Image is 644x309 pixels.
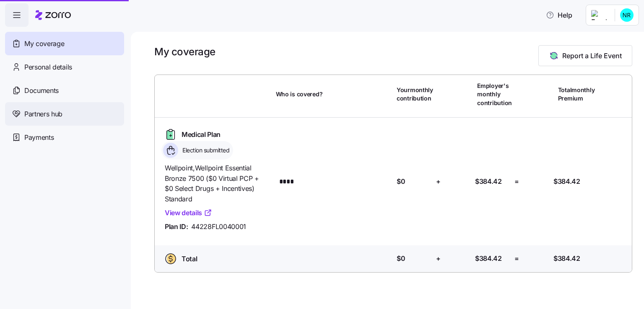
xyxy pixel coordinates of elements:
[165,163,269,204] span: Wellpoint , Wellpoint Essential Bronze 7500 ($0 Virtual PCP + $0 Select Drugs + Incentives) Standard
[24,39,64,49] span: My coverage
[24,132,54,143] span: Payments
[436,253,441,264] span: +
[562,51,622,61] span: Report a Life Event
[397,253,405,264] span: $0
[591,10,608,20] img: Employer logo
[165,221,188,232] span: Plan ID:
[5,55,124,79] a: Personal details
[5,102,124,126] a: Partners hub
[397,86,433,103] span: Your monthly contribution
[24,62,72,72] span: Personal details
[475,176,502,187] span: $384.42
[154,45,216,58] h1: My coverage
[514,176,519,187] span: =
[546,10,572,20] span: Help
[475,253,502,264] span: $384.42
[539,7,579,23] button: Help
[436,176,441,187] span: +
[553,176,580,187] span: $384.42
[397,176,405,187] span: $0
[182,254,197,264] span: Total
[620,8,634,22] img: f43a31eb21f09e6884c2e8473377fcd0
[5,126,124,149] a: Payments
[276,90,323,98] span: Who is covered?
[165,208,212,218] a: View details
[24,109,62,119] span: Partners hub
[553,253,580,264] span: $384.42
[5,79,124,102] a: Documents
[558,86,595,103] span: Total monthly Premium
[182,129,221,140] span: Medical Plan
[180,146,229,154] span: Election submitted
[514,253,519,264] span: =
[191,221,246,232] span: 44228FL0040001
[477,82,512,107] span: Employer's monthly contribution
[538,45,632,66] button: Report a Life Event
[5,32,124,55] a: My coverage
[24,85,59,96] span: Documents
